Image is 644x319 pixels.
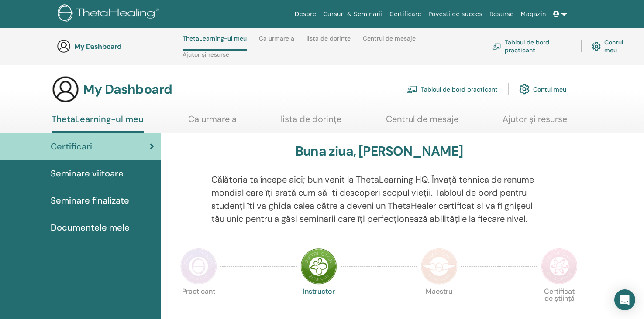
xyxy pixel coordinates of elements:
img: Certificate of Science [541,248,578,285]
h3: My Dashboard [74,42,162,51]
span: Seminare finalizate [51,194,129,207]
a: ThetaLearning-ul meu [183,35,247,51]
img: cog.svg [592,40,601,53]
a: Ajutor și resurse [183,51,229,65]
span: Certificari [51,140,92,153]
a: Tabloul de bord practicant [407,79,498,98]
p: Călătoria ta începe aici; bun venit la ThetaLearning HQ. Învață tehnica de renume mondial care îț... [211,173,546,225]
a: Ca urmare a [259,35,294,49]
a: Resurse [486,6,517,22]
img: Practitioner [180,248,217,285]
a: Centrul de mesaje [386,114,458,131]
span: Seminare viitoare [51,167,124,180]
a: lista de dorințe [307,35,351,49]
a: Magazin [517,6,549,22]
a: Ajutor și resurse [503,114,567,131]
img: Instructor [300,248,337,285]
img: generic-user-icon.jpg [57,39,71,53]
a: Tabloul de bord practicant [492,37,570,56]
div: Open Intercom Messenger [614,289,635,310]
h3: Buna ziua, [PERSON_NAME] [295,143,463,159]
a: Ca urmare a [188,114,237,131]
a: Povesti de succes [425,6,486,22]
a: Contul meu [519,79,566,98]
img: logo.png [58,4,162,24]
a: ThetaLearning-ul meu [52,114,144,133]
a: Cursuri & Seminarii [320,6,386,22]
img: generic-user-icon.jpg [52,75,79,103]
img: chalkboard-teacher.svg [492,43,501,50]
span: Documentele mele [51,221,130,234]
img: Master [421,248,458,285]
a: lista de dorințe [281,114,341,131]
a: Certificare [386,6,425,22]
a: Despre [291,6,320,22]
a: Centrul de mesaje [363,35,416,49]
h3: My Dashboard [83,81,172,97]
img: cog.svg [519,81,530,96]
img: chalkboard-teacher.svg [407,85,417,93]
a: Contul meu [592,37,632,56]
